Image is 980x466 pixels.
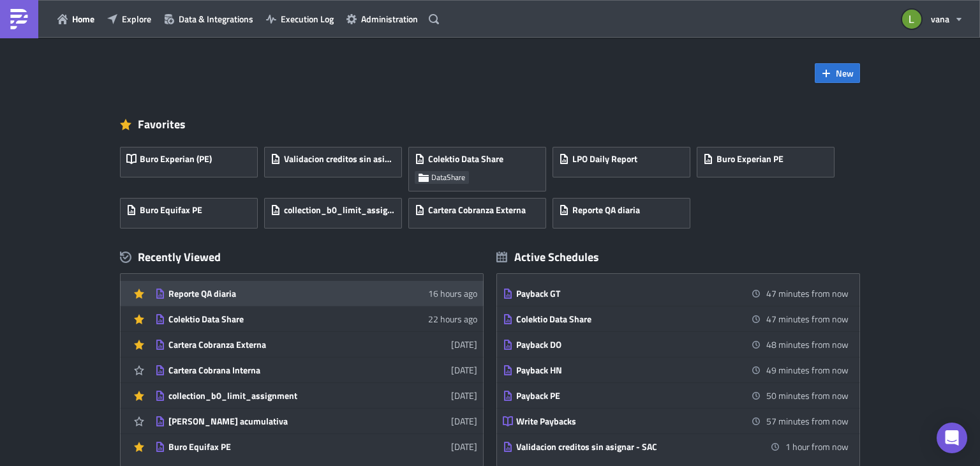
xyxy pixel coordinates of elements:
div: Recently Viewed [120,248,484,267]
span: Buro Experian PE [716,153,783,165]
span: LPO Daily Report [572,153,637,165]
a: Cartera Cobrana Interna[DATE] [155,357,477,382]
div: Buro Equifax PE [168,441,392,453]
button: Administration [340,9,424,29]
time: 2025-09-19 08:01 [766,338,849,351]
div: Payback PE [516,390,739,402]
span: vana [931,12,949,26]
a: Buro Equifax PE [120,192,264,229]
a: LPO Daily Report [553,140,697,192]
a: Payback DO48 minutes from now [503,332,849,357]
span: Buro Experian (PE) [140,153,212,165]
a: Buro Experian (PE) [120,140,264,192]
button: Home [51,9,101,29]
div: Validacion creditos sin asignar - SAC [516,441,739,453]
button: Explore [101,9,158,29]
div: Favorites [120,115,860,134]
time: 2025-09-12T18:42:58Z [451,389,477,402]
a: Validacion creditos sin asignar - SAC1 hour from now [503,434,849,459]
a: Payback HN49 minutes from now [503,357,849,382]
span: Administration [361,12,418,26]
span: collection_b0_limit_assignment [284,204,395,216]
div: Payback HN [516,365,739,376]
div: Payback DO [516,339,739,350]
a: collection_b0_limit_assignment[DATE] [155,383,477,408]
button: Execution Log [260,9,340,29]
a: Buro Equifax PE[DATE] [155,434,477,459]
a: Colektio Data Share22 hours ago [155,306,477,331]
a: Buro Experian PE [697,140,841,192]
a: Reporte QA diaria [553,192,697,229]
img: Avatar [901,8,923,30]
a: Cartera Cobranza Externa[DATE] [155,332,477,357]
a: [PERSON_NAME] acumulativa[DATE] [155,409,477,433]
a: Validacion creditos sin asignar - SAC [264,140,408,192]
time: 2025-09-18T21:19:27Z [428,287,477,300]
a: collection_b0_limit_assignment [264,192,408,229]
button: vana [895,5,970,33]
a: Payback GT47 minutes from now [503,281,849,306]
time: 2025-09-16T20:17:58Z [451,363,477,377]
div: Colektio Data Share [516,313,739,325]
time: 2025-09-19 08:00 [766,287,849,300]
time: 2025-09-19 08:15 [785,440,849,453]
span: Reporte QA diaria [572,204,640,216]
div: Colektio Data Share [168,313,392,325]
span: Cartera Cobranza Externa [428,204,526,216]
span: New [836,66,854,80]
div: Active Schedules [496,250,599,264]
time: 2025-09-09T15:03:42Z [451,440,477,453]
img: PushMetrics [9,9,29,29]
button: New [815,63,860,83]
span: Colektio Data Share [428,153,503,165]
a: Colektio Data Share47 minutes from now [503,306,849,331]
div: Reporte QA diaria [168,288,392,299]
button: Data & Integrations [158,9,260,29]
time: 2025-09-19 08:03 [766,389,849,402]
div: Write Paybacks [516,416,739,427]
time: 2025-09-18T15:23:24Z [428,312,477,326]
div: [PERSON_NAME] acumulativa [168,416,392,427]
span: Validacion creditos sin asignar - SAC [284,153,395,165]
div: Cartera Cobranza Externa [168,339,392,350]
a: Cartera Cobranza Externa [408,192,553,229]
div: Cartera Cobrana Interna [168,365,392,376]
time: 2025-09-19 08:02 [766,363,849,377]
span: Data & Integrations [179,12,253,26]
span: Buro Equifax PE [140,204,202,216]
time: 2025-09-17T14:19:25Z [451,338,477,351]
time: 2025-09-10T14:48:44Z [451,414,477,428]
a: Reporte QA diaria16 hours ago [155,281,477,306]
div: Payback GT [516,288,739,299]
span: DataShare [431,172,465,183]
time: 2025-09-19 08:00 [766,312,849,326]
span: Explore [122,12,151,26]
div: collection_b0_limit_assignment [168,390,392,402]
a: Colektio Data ShareDataShare [408,140,553,192]
a: Payback PE50 minutes from now [503,383,849,408]
span: Execution Log [281,12,334,26]
div: Open Intercom Messenger [937,423,967,453]
span: Home [72,12,94,26]
a: Write Paybacks57 minutes from now [503,409,849,433]
time: 2025-09-19 08:10 [766,414,849,428]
